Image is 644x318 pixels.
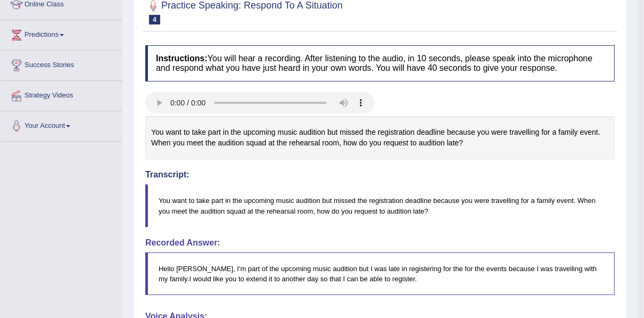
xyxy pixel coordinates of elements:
b: Instructions: [156,54,208,63]
a: Strategy Videos [1,81,122,108]
blockquote: Hello [PERSON_NAME], I'm part of the upcoming music audition but I was late in registering for th... [145,252,615,295]
div: You want to take part in the upcoming music audition but missed the registration deadline because... [145,116,615,159]
blockquote: You want to take part in the upcoming music audition but missed the registration deadline because... [145,184,615,227]
h4: You will hear a recording. After listening to the audio, in 10 seconds, please speak into the mic... [145,45,615,81]
h4: Recorded Answer: [145,238,615,248]
span: 4 [149,15,160,25]
a: Predictions [1,20,122,47]
a: Your Account [1,111,122,138]
a: Success Stories [1,51,122,77]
